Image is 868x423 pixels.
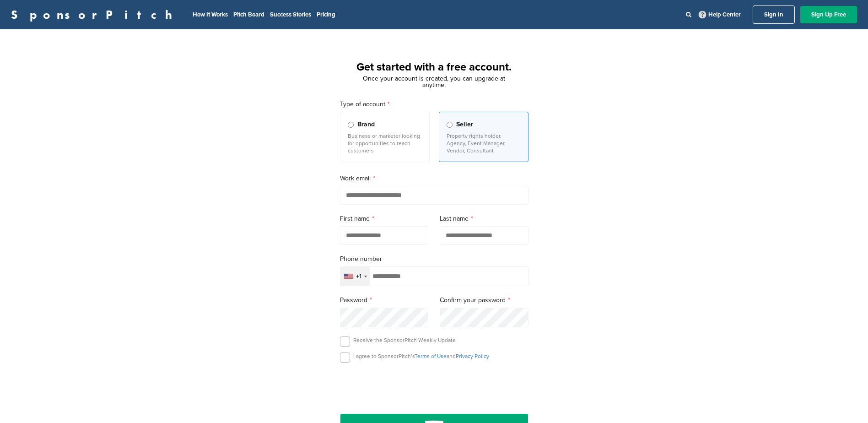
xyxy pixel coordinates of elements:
[440,214,528,224] label: Last name
[193,11,228,18] a: How It Works
[415,353,447,359] a: Terms of Use
[697,9,743,20] a: Help Center
[357,119,375,130] span: Brand
[340,99,528,109] label: Type of account
[233,11,264,18] a: Pitch Board
[11,9,178,21] a: SponsorPitch
[363,75,505,89] span: Once your account is created, you can upgrade at anytime.
[447,132,521,154] p: Property rights holder, Agency, Event Manager, Vendor, Consultant
[340,254,528,264] label: Phone number
[800,6,857,23] a: Sign Up Free
[356,273,361,280] div: +1
[348,132,422,154] p: Business or marketer looking for opportunities to reach customers
[382,373,486,400] iframe: reCAPTCHA
[329,59,539,76] h1: Get started with a free account.
[456,353,489,359] a: Privacy Policy
[353,336,456,344] p: Receive the SponsorPitch Weekly Update
[340,267,370,286] div: Selected country
[753,5,795,24] a: Sign In
[317,11,335,18] a: Pricing
[340,214,429,224] label: First name
[348,122,354,128] input: Brand Business or marketer looking for opportunities to reach customers
[456,119,473,130] span: Seller
[270,11,311,18] a: Success Stories
[353,352,489,360] p: I agree to SponsorPitch’s and
[340,295,429,305] label: Password
[447,122,453,128] input: Seller Property rights holder, Agency, Event Manager, Vendor, Consultant
[340,174,528,184] label: Work email
[440,295,528,305] label: Confirm your password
